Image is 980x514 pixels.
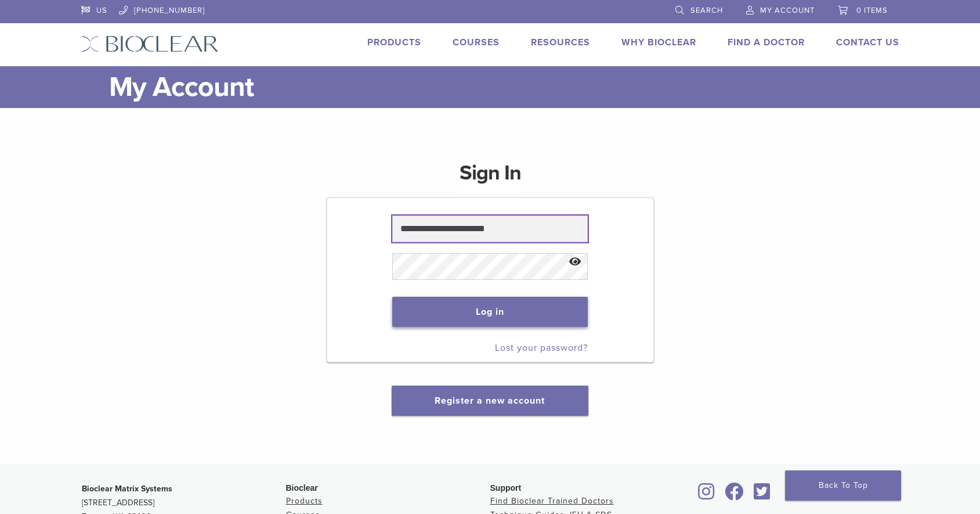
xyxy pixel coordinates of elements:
[563,247,588,277] button: Show password
[695,490,719,501] a: Bioclear
[286,483,318,493] span: Bioclear
[621,37,696,48] a: Why Bioclear
[760,6,815,15] span: My Account
[721,490,748,501] a: Bioclear
[856,6,888,15] span: 0 items
[453,37,500,48] a: Courses
[728,37,805,48] a: Find A Doctor
[109,66,899,108] h1: My Account
[750,490,775,501] a: Bioclear
[81,35,219,52] img: Bioclear
[460,159,521,196] h1: Sign In
[82,484,172,494] strong: Bioclear Matrix Systems
[435,395,545,407] a: Register a new account
[495,342,588,354] a: Lost your password?
[785,470,901,501] a: Back To Top
[392,386,588,416] button: Register a new account
[392,297,588,327] button: Log in
[490,483,522,493] span: Support
[286,496,323,506] a: Products
[490,496,614,506] a: Find Bioclear Trained Doctors
[367,37,421,48] a: Products
[531,37,590,48] a: Resources
[690,6,723,15] span: Search
[836,37,899,48] a: Contact Us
